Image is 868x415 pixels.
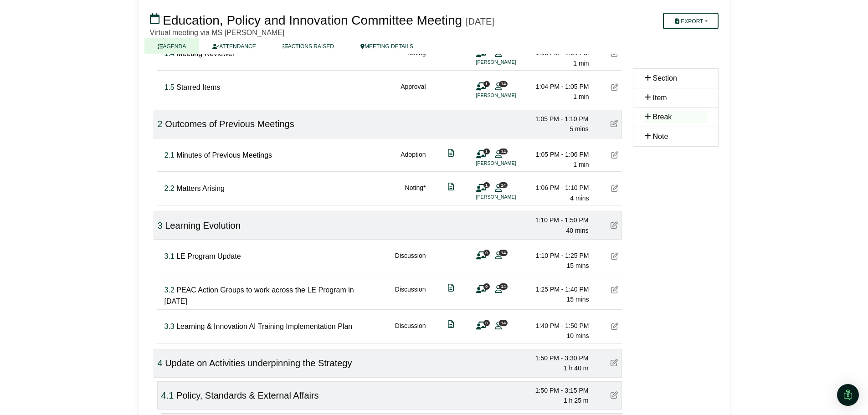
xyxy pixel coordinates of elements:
span: 0 [483,320,490,326]
span: 14 [499,250,508,256]
span: Education, Policy and Innovation Committee Meeting [163,13,462,27]
span: Minutes of Previous Meetings [176,151,272,159]
div: 1:10 PM - 1:50 PM [525,215,589,225]
div: 1:50 PM - 3:30 PM [525,353,589,363]
div: [DATE] [466,16,494,27]
div: Discussion [395,321,426,341]
span: Click to fine tune number [161,390,174,400]
span: 1 [483,182,490,188]
span: 1 min [573,60,589,67]
span: 14 [499,149,508,154]
button: Export [663,13,718,29]
a: ATTENDANCE [199,38,269,54]
div: Discussion [395,251,426,271]
span: Policy, Standards & External Affairs [176,390,319,400]
li: [PERSON_NAME] [476,193,544,201]
div: Adoption [401,149,426,170]
span: LE Program Update [176,252,241,260]
span: Update on Activities underpinning the Strategy [165,358,352,368]
span: Item [653,94,667,102]
span: Click to fine tune number [158,119,163,129]
li: [PERSON_NAME] [476,159,544,167]
div: Noting* [405,183,426,203]
span: Click to fine tune number [164,252,175,260]
span: Click to fine tune number [164,286,175,294]
span: Click to fine tune number [158,358,163,368]
span: 1 min [573,93,589,100]
span: 0 [483,283,490,289]
span: Click to fine tune number [164,151,175,159]
span: 5 mins [570,125,588,133]
span: Click to fine tune number [158,220,163,231]
div: 1:10 PM - 1:25 PM [525,251,589,261]
div: 1:25 PM - 1:40 PM [525,284,589,294]
a: AGENDA [144,38,200,54]
span: Break [653,113,672,121]
span: 1 h 25 m [564,397,588,404]
span: Matters Arising [176,184,225,192]
span: 15 mins [566,296,589,303]
div: 1:06 PM - 1:10 PM [525,183,589,193]
span: Learning Evolution [165,220,241,231]
a: MEETING DETAILS [347,38,426,54]
div: 1:50 PM - 3:15 PM [525,385,589,395]
div: 1:04 PM - 1:05 PM [525,82,589,92]
span: 4 mins [570,195,589,202]
div: 1:05 PM - 1:10 PM [525,114,589,124]
span: 1 [483,81,490,87]
span: 40 mins [566,227,588,234]
span: 14 [499,182,508,188]
span: Click to fine tune number [164,83,175,91]
div: Noting [407,48,426,68]
span: 15 mins [566,262,589,269]
span: Virtual meeting via MS [PERSON_NAME] [150,29,285,36]
div: 1:05 PM - 1:06 PM [525,149,589,159]
div: Discussion [395,284,426,307]
span: 14 [499,81,508,87]
a: ACTIONS RAISED [269,38,347,54]
span: 10 mins [566,332,589,339]
span: 1 [483,149,490,154]
span: Starred Items [176,83,220,91]
span: Click to fine tune number [164,323,175,330]
span: Click to fine tune number [164,184,175,192]
span: 1 min [573,161,589,168]
span: PEAC Action Groups to work across the LE Program in [DATE] [164,286,354,306]
div: Approval [401,82,426,102]
span: Note [653,133,668,140]
span: Learning & Innovation AI Training Implementation Plan [176,323,352,330]
span: 1 h 40 m [564,364,588,372]
span: Outcomes of Previous Meetings [165,119,294,129]
span: 0 [483,250,490,256]
li: [PERSON_NAME] [476,58,544,66]
div: 1:40 PM - 1:50 PM [525,321,589,331]
span: 14 [499,320,508,326]
div: Open Intercom Messenger [837,384,859,406]
span: 14 [499,283,508,289]
li: [PERSON_NAME] [476,92,544,99]
span: Section [653,74,677,82]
